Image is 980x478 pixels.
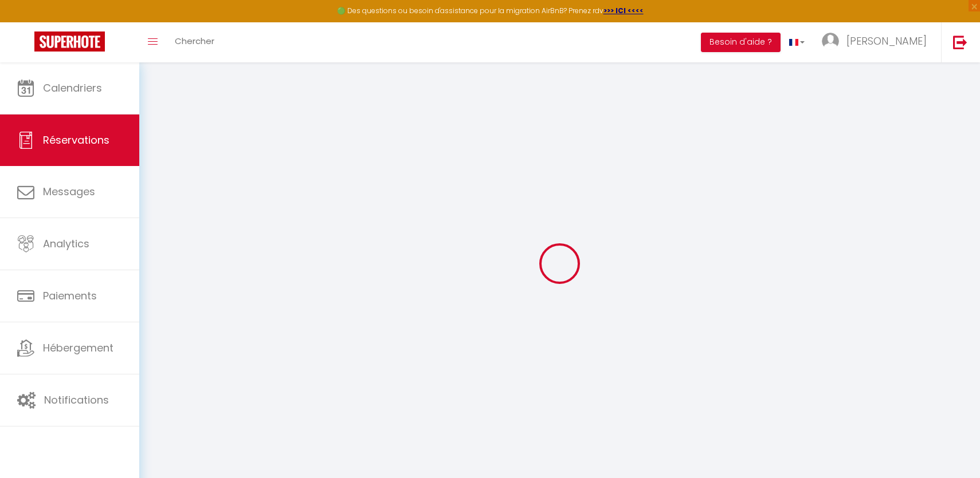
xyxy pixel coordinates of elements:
[34,31,105,52] img: Super Booking
[44,393,109,407] span: Notifications
[846,34,927,48] span: [PERSON_NAME]
[43,133,109,147] span: Réservations
[43,184,95,199] span: Messages
[603,6,644,15] a: >>> ICI <<<<
[175,35,214,47] span: Chercher
[43,81,102,95] span: Calendriers
[822,33,839,50] img: ...
[701,33,781,52] button: Besoin d'aide ?
[166,22,223,62] a: Chercher
[43,289,97,303] span: Paiements
[813,22,941,62] a: ... [PERSON_NAME]
[43,341,113,355] span: Hébergement
[43,236,89,251] span: Analytics
[953,35,967,49] img: logout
